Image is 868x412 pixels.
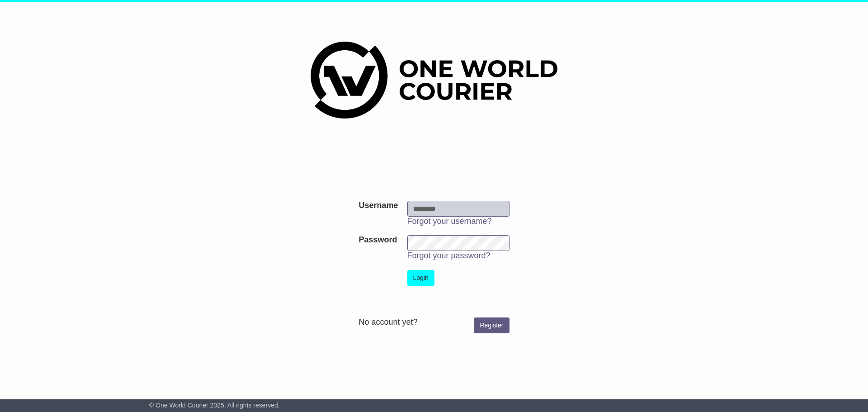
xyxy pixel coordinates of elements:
[407,217,492,226] a: Forgot your username?
[474,317,509,333] a: Register
[149,402,280,409] span: © One World Courier 2025. All rights reserved.
[359,201,398,211] label: Username
[359,317,509,327] div: No account yet?
[407,270,434,286] button: Login
[359,235,397,245] label: Password
[311,42,557,118] img: One World
[407,251,491,260] a: Forgot your password?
